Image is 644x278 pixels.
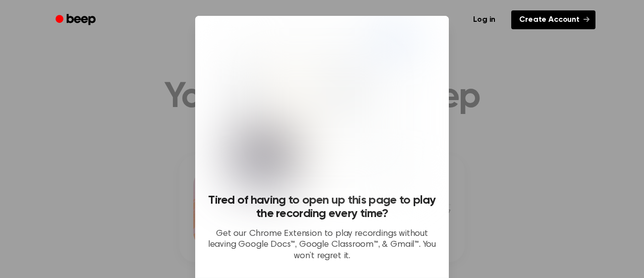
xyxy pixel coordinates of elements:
[49,10,105,30] a: Beep
[207,194,437,221] h3: Tired of having to open up this page to play the recording every time?
[511,10,595,29] a: Create Account
[230,28,414,188] img: Beep extension in action
[463,8,505,31] a: Log in
[207,228,437,262] p: Get our Chrome Extension to play recordings without leaving Google Docs™, Google Classroom™, & Gm...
